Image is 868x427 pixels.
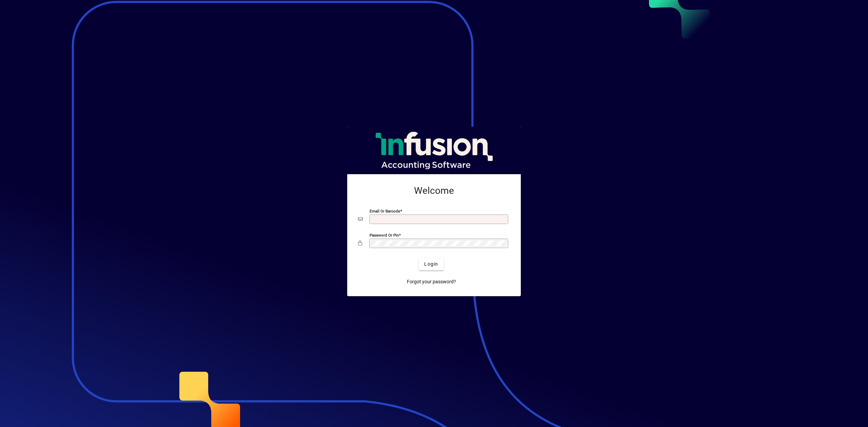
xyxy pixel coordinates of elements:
[424,261,438,268] span: Login
[370,232,399,237] mat-label: Password or Pin
[404,276,459,288] a: Forgot your password?
[407,278,456,285] span: Forgot your password?
[419,258,443,270] button: Login
[370,208,400,213] mat-label: Email or Barcode
[358,185,510,197] h2: Welcome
